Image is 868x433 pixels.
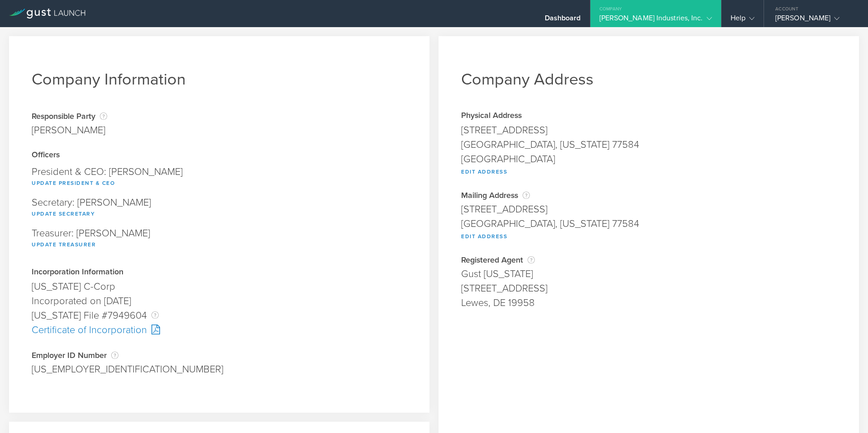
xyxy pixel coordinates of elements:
iframe: Chat Widget [823,390,868,433]
div: Officers [32,151,407,160]
h1: Company Address [461,70,836,89]
div: [STREET_ADDRESS] [461,123,836,137]
div: Gust [US_STATE] [461,267,836,281]
div: [PERSON_NAME] [775,14,852,27]
div: Registered Agent [461,255,836,264]
div: [US_STATE] C-Corp [32,279,407,294]
div: Mailing Address [461,191,836,200]
div: [GEOGRAPHIC_DATA], [US_STATE] 77584 [461,137,836,152]
div: Responsible Party [32,112,107,121]
button: Edit Address [461,231,507,242]
div: Treasurer: [PERSON_NAME] [32,224,407,254]
div: [STREET_ADDRESS] [461,202,836,216]
div: Help [731,14,755,27]
button: Update President & CEO [32,178,115,188]
div: Certificate of Incorporation [32,323,407,337]
div: Lewes, DE 19958 [461,296,836,310]
button: Update Secretary [32,208,95,219]
div: [US_STATE] File #7949604 [32,308,407,323]
div: Physical Address [461,112,836,121]
div: Secretary: [PERSON_NAME] [32,193,407,224]
div: [GEOGRAPHIC_DATA] [461,152,836,166]
div: Employer ID Number [32,351,407,360]
button: Edit Address [461,166,507,177]
div: Incorporated on [DATE] [32,294,407,308]
div: [GEOGRAPHIC_DATA], [US_STATE] 77584 [461,216,836,231]
div: Dashboard [545,14,581,27]
h1: Company Information [32,70,407,89]
div: [US_EMPLOYER_IDENTIFICATION_NUMBER] [32,362,407,377]
div: [STREET_ADDRESS] [461,281,836,296]
div: [PERSON_NAME] Industries, Inc. [599,14,712,27]
button: Update Treasurer [32,239,96,250]
div: [PERSON_NAME] [32,123,107,137]
div: President & CEO: [PERSON_NAME] [32,162,407,193]
div: Incorporation Information [32,268,407,277]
